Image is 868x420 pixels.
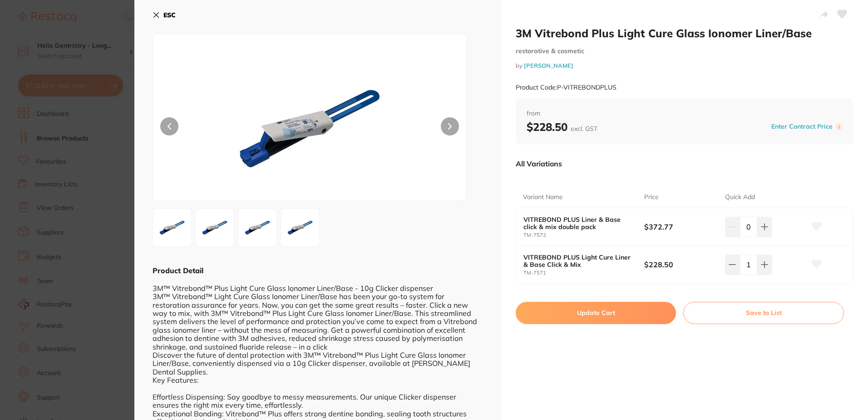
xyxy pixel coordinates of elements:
[523,232,644,238] small: TM-7572
[14,14,168,174] div: message notification from Restocq, 1m ago. Hi Samantha, Starting 11 August, we’re making some upd...
[516,26,853,40] h2: 3M Vitrebond Plus Light Cure Glass Ionomer Liner/Base
[644,222,717,232] b: $372.77
[835,123,843,130] label: i
[644,260,717,270] b: $228.50
[20,22,35,36] img: Profile image for Restocq
[523,254,632,268] b: VITREBOND PLUS Light Cure Liner & Base Click & Mix
[527,120,597,134] b: $228.50
[39,145,161,198] div: Simply reply to this message and we’ll be in touch to guide you through these next steps. We are ...
[571,125,597,133] span: excl. GST
[39,20,161,91] div: Hi [PERSON_NAME], Starting [DATE], we’re making some updates to our product offerings on the Rest...
[516,159,562,168] p: All Variations
[516,84,616,91] small: Product Code: P-VITREBONDPLUS
[241,211,274,244] img: NzIuanBn
[524,62,573,69] a: [PERSON_NAME]
[523,216,632,230] b: VITREBOND PLUS Liner & Base click & mix double pack
[216,57,404,200] img: NzEuanBn
[683,302,844,324] button: Save to List
[198,211,231,244] img: NzIuanBn
[523,193,563,202] p: Variant Name
[523,270,644,276] small: TM-7571
[516,47,853,55] small: restorative & cosmetic
[516,62,853,69] small: by
[39,95,161,140] div: We’re committed to ensuring a smooth transition for you! Our team is standing by to help you with...
[153,266,203,275] b: Product Detail
[156,211,188,244] img: NzEuanBn
[39,20,161,156] div: Message content
[516,302,676,324] button: Update Cart
[644,193,659,202] p: Price
[769,122,835,131] button: Enter Contract Price
[39,160,161,168] p: Message from Restocq, sent 1m ago
[527,109,843,118] span: from
[163,11,176,19] b: ESC
[725,193,755,202] p: Quick Add
[153,7,176,23] button: ESC
[284,211,316,244] img: NzEuanBn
